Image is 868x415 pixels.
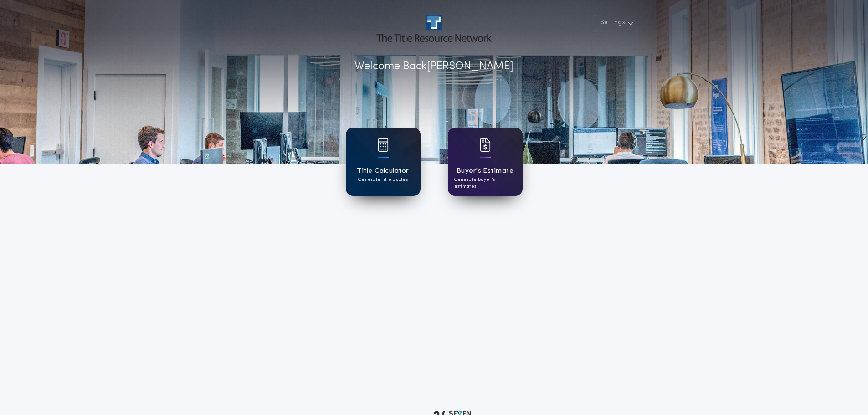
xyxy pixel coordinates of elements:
p: Generate title quotes [358,176,408,183]
button: Settings [595,15,637,31]
img: account-logo [376,15,491,42]
p: Welcome Back [PERSON_NAME] [354,58,514,75]
h1: Title Calculator [357,166,409,176]
img: card icon [378,138,389,152]
a: card iconTitle CalculatorGenerate title quotes [346,128,421,196]
p: Generate buyer's estimates [454,176,516,190]
a: card iconBuyer's EstimateGenerate buyer's estimates [448,128,523,196]
img: card icon [480,138,491,152]
h1: Buyer's Estimate [457,166,514,176]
